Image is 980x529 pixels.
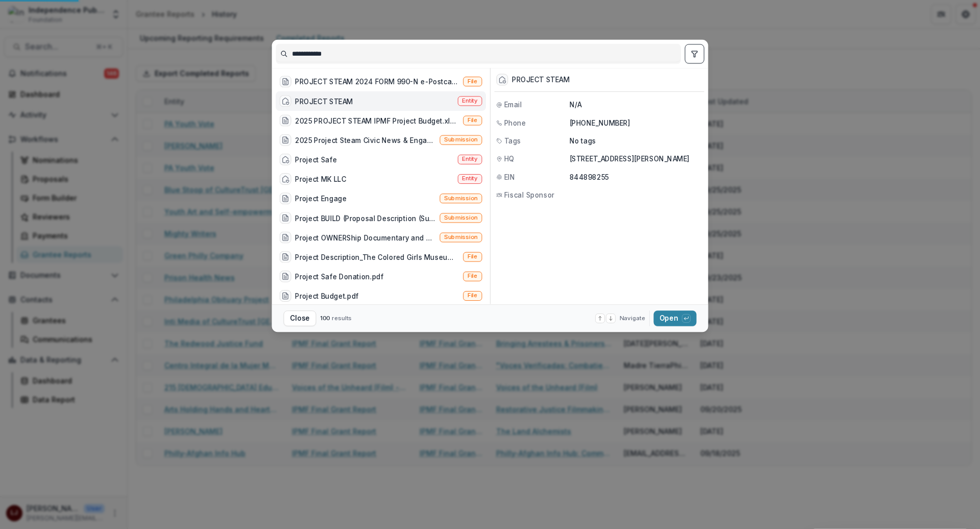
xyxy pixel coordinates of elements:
[444,136,478,143] span: Submission
[295,291,359,301] div: Project Budget.pdf
[570,100,702,110] p: N/A
[295,252,459,262] div: Project Description_The Colored Girls Museum Furnace_HVAC Installation (1).docx
[468,253,478,260] span: File
[570,154,702,164] p: [STREET_ADDRESS][PERSON_NAME]
[462,98,478,105] span: Entity
[468,273,478,280] span: File
[570,172,702,182] p: 844898255
[284,310,316,326] button: Close
[620,314,646,323] span: Navigate
[332,315,352,322] span: results
[295,271,384,281] div: Project Safe Donation.pdf
[295,77,459,87] div: PROJECT STEAM 2024 FORM 990-N e-Postcard.pdf
[462,156,478,163] span: Entity
[504,117,526,128] span: Phone
[570,117,702,128] p: [PHONE_NUMBER]
[504,154,514,164] span: HQ
[295,154,337,164] div: Project Safe
[504,100,522,110] span: Email
[444,234,478,241] span: Submission
[468,117,478,124] span: File
[504,190,554,200] span: Fiscal Sponsor
[504,136,521,146] span: Tags
[295,174,346,184] div: Project MK LLC
[504,172,516,182] span: EIN
[685,44,704,63] button: toggle filters
[320,315,330,322] span: 100
[295,232,436,243] div: Project OWNERShip Documentary and Media Production (Proposal Description (Summarize your request ...
[468,292,478,299] span: File
[462,175,478,182] span: Entity
[444,214,478,222] span: Submission
[295,115,459,126] div: 2025 PROJECT STEAM IPMF Project Budget.xlsx - Nonprofit Budget Template.pdf
[570,136,596,146] p: No tags
[295,135,436,145] div: 2025 Project Steam Civic News & Engagement
[295,96,353,106] div: PROJECT STEAM
[295,194,347,204] div: Project Engage
[654,310,697,326] button: Open
[512,76,570,84] div: PROJECT STEAM
[468,78,478,85] span: File
[444,195,478,202] span: Submission
[295,213,436,223] div: Project BUILD (Proposal Description (Summarize your request in 1-2 sentences) To reach youth and ...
